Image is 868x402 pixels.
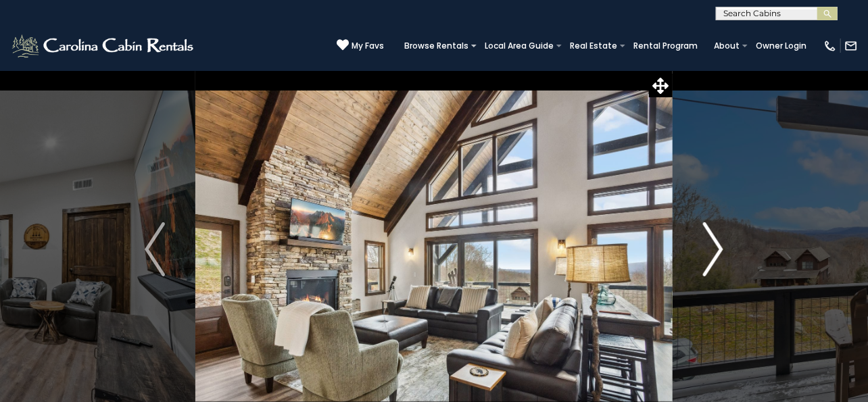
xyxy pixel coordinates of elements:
img: arrow [703,222,723,276]
a: My Favs [337,39,384,53]
a: Local Area Guide [478,36,560,55]
a: Rental Program [627,36,704,55]
img: White-1-2.png [10,32,197,59]
a: Real Estate [563,36,624,55]
img: phone-regular-white.png [823,39,837,53]
a: Browse Rentals [397,36,475,55]
a: Owner Login [749,36,813,55]
a: About [707,36,746,55]
img: arrow [145,222,165,276]
img: mail-regular-white.png [844,39,858,53]
span: My Favs [352,40,384,52]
